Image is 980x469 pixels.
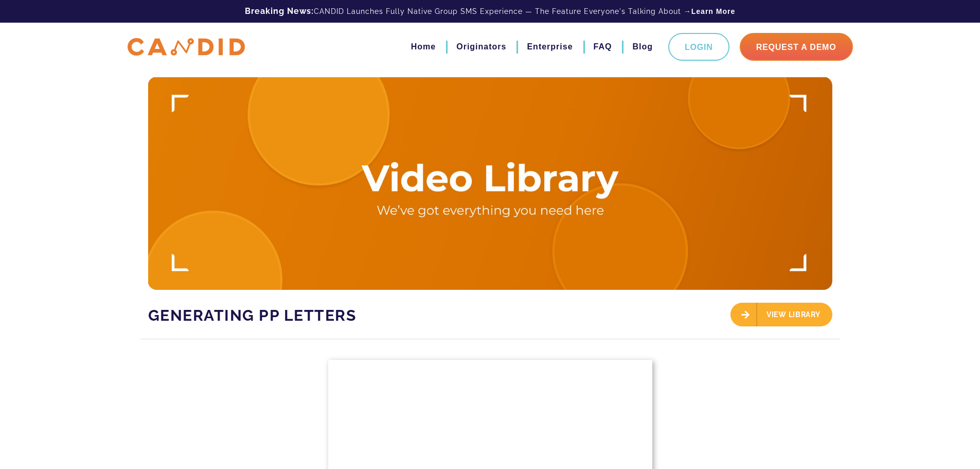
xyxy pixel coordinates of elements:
[594,38,612,56] a: FAQ
[691,6,735,16] a: Learn More
[456,38,506,56] a: Originators
[527,38,573,56] a: Enterprise
[740,33,853,61] a: Request A Demo
[148,295,483,331] h1: Generating PP Letters
[411,38,436,56] a: Home
[730,319,832,328] a: View Library
[668,33,729,61] a: Login
[128,38,245,56] img: CANDID APP
[245,6,314,16] b: Breaking News:
[148,77,832,290] img: Video Library Hero
[632,38,653,56] a: Blog
[730,303,832,326] div: View Library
